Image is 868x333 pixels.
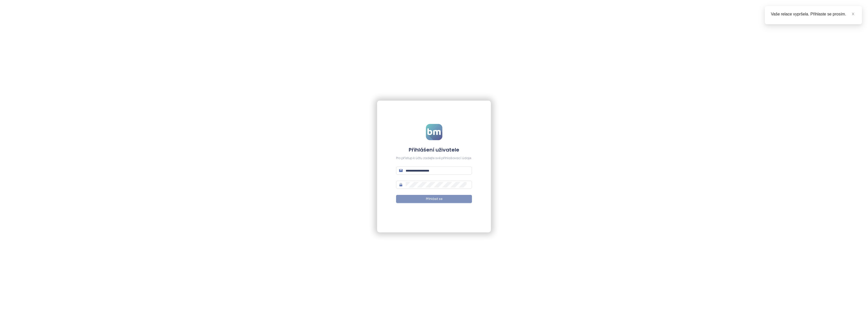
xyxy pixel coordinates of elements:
img: logo [426,124,442,140]
h4: Přihlášení uživatele [396,146,472,153]
div: Pro přístup k účtu zadejte své přihlašovací údaje. [396,156,472,161]
span: mail [399,169,403,172]
button: Přihlásit se [396,195,472,203]
div: Vaše relace vypršela. Přihlaste se prosím. [771,11,856,17]
span: Přihlásit se [426,197,442,201]
span: close [851,12,855,16]
span: lock [399,183,403,187]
